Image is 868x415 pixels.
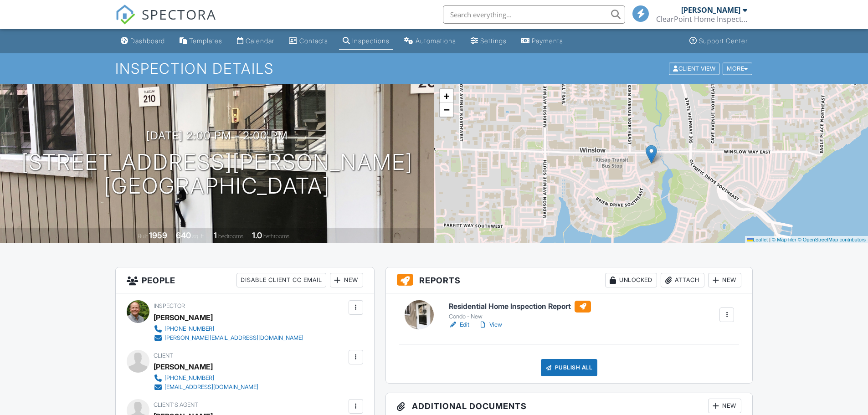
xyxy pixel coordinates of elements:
div: [PERSON_NAME] [154,311,213,324]
div: 1.0 [252,231,262,240]
span: | [769,237,770,242]
span: Built [138,233,148,240]
div: Settings [480,37,507,45]
a: [EMAIL_ADDRESS][DOMAIN_NAME] [154,383,258,392]
span: Inspector [154,302,185,309]
div: Client View [669,62,719,75]
div: Publish All [541,359,598,376]
div: [EMAIL_ADDRESS][DOMAIN_NAME] [164,384,258,391]
div: Condo - New [449,313,591,320]
div: Support Center [699,37,748,45]
a: © OpenStreetMap contributors [798,237,866,242]
a: Leaflet [747,237,768,242]
div: Automations [416,37,456,45]
span: bedrooms [218,233,243,240]
div: [PERSON_NAME] [681,5,740,15]
a: Payments [518,33,567,50]
a: Settings [467,33,510,50]
a: [PERSON_NAME][EMAIL_ADDRESS][DOMAIN_NAME] [154,333,303,343]
a: Support Center [686,33,751,50]
span: Client [154,352,173,359]
img: Marker [646,145,657,164]
a: © MapTiler [772,237,796,242]
h3: People [116,267,374,293]
div: Contacts [299,37,328,45]
a: [PHONE_NUMBER] [154,374,258,383]
div: Payments [532,37,563,45]
div: Attach [661,273,704,287]
span: sq. ft. [192,233,205,240]
span: − [443,104,449,115]
a: Dashboard [117,33,169,50]
span: bathrooms [263,233,289,240]
span: SPECTORA [142,5,216,24]
a: Contacts [285,33,332,50]
input: Search everything... [443,5,625,24]
a: Edit [449,320,469,329]
a: Calendar [233,33,278,50]
div: 1959 [149,231,167,240]
div: Unlocked [605,273,657,287]
a: Zoom out [440,103,453,117]
div: Inspections [352,37,390,45]
div: More [723,62,752,75]
h6: Residential Home Inspection Report [449,301,591,313]
h3: Reports [386,267,753,293]
h1: Inspection Details [115,61,753,77]
span: Client's Agent [154,401,198,408]
a: Residential Home Inspection Report Condo - New [449,301,591,321]
div: Templates [189,37,222,45]
a: SPECTORA [115,12,216,31]
a: Templates [176,33,226,50]
a: View [478,320,502,329]
a: [PHONE_NUMBER] [154,324,303,333]
h3: [DATE] 2:00 pm - 2:00 pm [146,129,288,142]
div: 1 [214,231,217,240]
a: Automations (Basic) [401,33,460,50]
div: [PHONE_NUMBER] [164,325,214,333]
div: Calendar [246,37,274,45]
div: 640 [176,231,191,240]
div: ClearPoint Home Inspections PLLC [656,15,747,24]
a: Zoom in [440,89,453,103]
span: + [443,90,449,102]
div: [PERSON_NAME][EMAIL_ADDRESS][DOMAIN_NAME] [164,334,303,342]
a: Client View [668,65,722,72]
div: Disable Client CC Email [236,273,326,287]
div: [PERSON_NAME] [154,360,213,374]
div: New [708,399,741,413]
a: Inspections [339,33,393,50]
div: New [330,273,363,287]
h1: [STREET_ADDRESS][PERSON_NAME] [GEOGRAPHIC_DATA] [21,150,413,199]
div: [PHONE_NUMBER] [164,374,214,382]
div: Dashboard [130,37,165,45]
div: New [708,273,741,287]
img: The Best Home Inspection Software - Spectora [115,5,135,25]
